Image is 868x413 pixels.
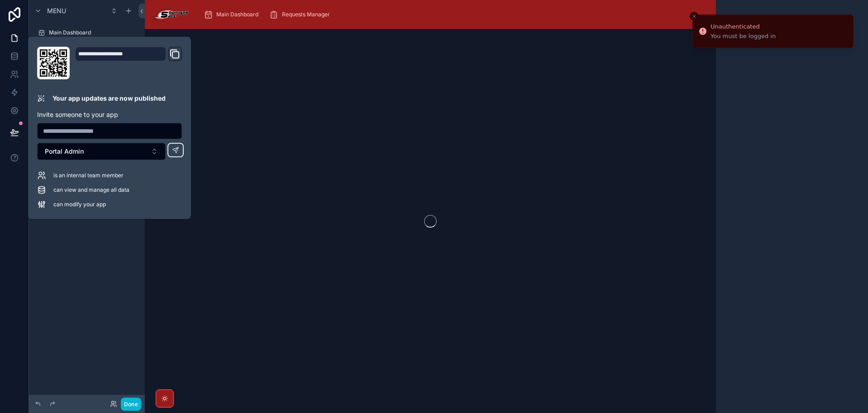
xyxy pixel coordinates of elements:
[690,12,699,21] button: Close toast
[52,94,166,103] p: Your app updates are now published
[53,201,106,208] span: can modify your app
[216,11,258,18] span: Main Dashboard
[37,143,166,160] button: Select Button
[47,6,66,15] span: Menu
[282,11,330,18] span: Requests Manager
[34,25,139,40] a: Main Dashboard
[711,32,776,40] div: You must be logged in
[45,147,84,156] span: Portal Admin
[121,398,141,411] button: Done
[75,47,182,79] div: Domain and Custom Link
[152,7,189,22] img: App logo
[37,110,182,119] p: Invite someone to your app
[53,186,129,194] span: can view and manage all data
[53,172,124,179] span: is an internal team member
[267,6,336,23] a: Requests Manager
[711,22,776,31] div: Unauthenticated
[196,5,709,24] div: scrollable content
[201,6,265,23] a: Main Dashboard
[49,29,138,36] label: Main Dashboard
